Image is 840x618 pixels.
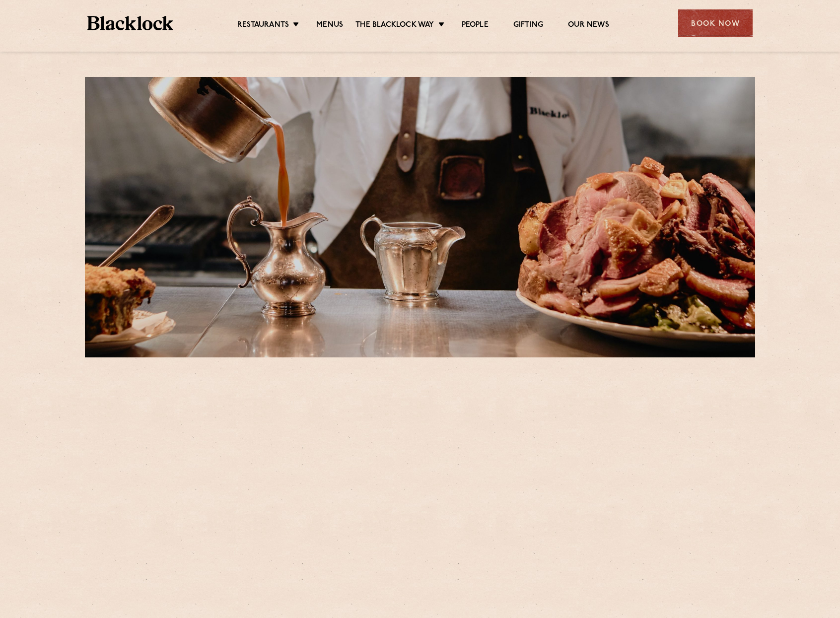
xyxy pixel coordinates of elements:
[355,20,434,31] a: The Blacklock Way
[87,16,173,30] img: BL_Textured_Logo-footer-cropped.svg
[462,20,489,31] a: People
[678,9,753,37] div: Book Now
[513,20,543,31] a: Gifting
[568,20,609,31] a: Our News
[237,20,289,31] a: Restaurants
[316,20,343,31] a: Menus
